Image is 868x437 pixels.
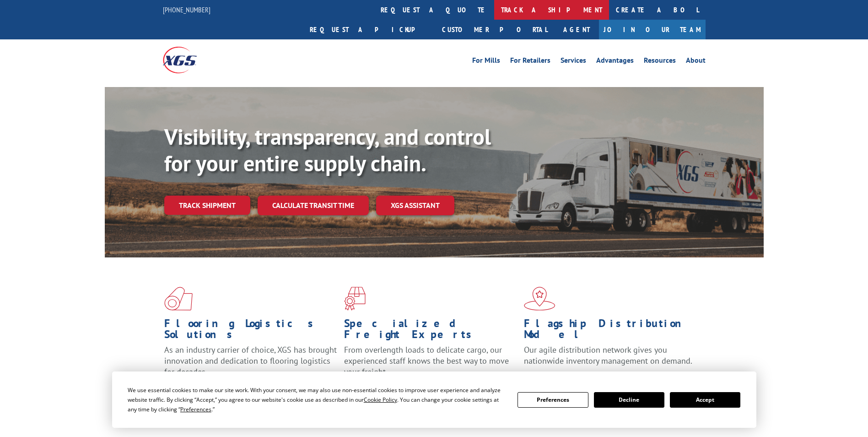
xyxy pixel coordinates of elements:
button: Preferences [518,392,588,408]
div: Cookie Consent Prompt [112,371,756,428]
span: Cookie Policy [364,396,397,404]
a: Services [561,57,586,67]
span: Preferences [180,405,211,413]
a: About [686,57,706,67]
div: We use essential cookies to make our site work. With your consent, we may also use non-essential ... [128,385,507,414]
a: Advantages [596,57,634,67]
a: Resources [644,57,676,67]
img: xgs-icon-total-supply-chain-intelligence-red [164,287,193,311]
a: Join Our Team [599,20,706,39]
a: For Retailers [510,57,550,67]
a: For Mills [472,57,500,67]
img: xgs-icon-focused-on-flooring-red [344,287,366,311]
a: Agent [554,20,599,39]
a: [PHONE_NUMBER] [163,5,210,14]
span: Our agile distribution network gives you nationwide inventory management on demand. [524,344,692,366]
button: Accept [670,392,740,408]
a: Customer Portal [435,20,554,39]
img: xgs-icon-flagship-distribution-model-red [524,287,555,311]
h1: Flooring Logistics Solutions [164,318,337,344]
a: XGS ASSISTANT [376,196,454,215]
button: Decline [594,392,664,408]
h1: Flagship Distribution Model [524,318,697,344]
a: Calculate transit time [258,196,369,215]
p: From overlength loads to delicate cargo, our experienced staff knows the best way to move your fr... [344,344,517,385]
a: Request a pickup [303,20,435,39]
b: Visibility, transparency, and control for your entire supply chain. [164,122,491,177]
h1: Specialized Freight Experts [344,318,517,344]
span: As an industry carrier of choice, XGS has brought innovation and dedication to flooring logistics... [164,344,337,377]
a: Track shipment [164,196,250,215]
